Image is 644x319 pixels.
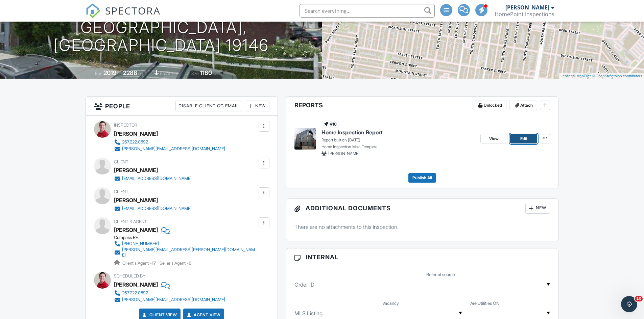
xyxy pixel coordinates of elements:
span: Seller's Agent - [160,261,191,266]
span: Client [114,189,128,194]
a: SPECTORA [86,9,161,23]
span: Built [95,71,102,76]
div: [PERSON_NAME] [114,165,158,175]
span: Client's Agent - [122,261,157,266]
label: Order ID [294,281,314,288]
div: HomePoint Inspections [495,11,554,18]
span: Lot Size [185,71,199,76]
h3: Additional Documents [286,199,558,218]
img: The Best Home Inspection Software - Spectora [86,3,100,18]
a: 267.222.0592 [114,139,225,145]
div: 2288 [123,69,137,76]
h3: People [86,97,278,116]
a: © MapTiler [573,74,591,78]
div: 267.222.0592 [122,139,148,145]
span: 10 [635,296,643,301]
span: SPECTORA [105,3,161,18]
a: [PERSON_NAME][EMAIL_ADDRESS][DOMAIN_NAME] [114,296,225,303]
span: Client's Agent [114,219,147,224]
a: [EMAIL_ADDRESS][DOMAIN_NAME] [114,175,192,182]
div: 1160 [200,69,212,76]
label: Referral source [426,272,455,278]
a: Agent View [186,312,220,318]
div: [PERSON_NAME] [114,195,158,205]
div: [PERSON_NAME] [505,4,549,11]
a: © OpenStreetMap contributors [592,74,642,78]
a: Leaflet [560,74,572,78]
label: MLS Listing [294,310,323,317]
h1: 1620 [PERSON_NAME] St [GEOGRAPHIC_DATA], [GEOGRAPHIC_DATA] 19146 [11,1,311,54]
a: [PHONE_NUMBER] [114,240,257,247]
a: [PERSON_NAME][EMAIL_ADDRESS][DOMAIN_NAME] [114,145,225,152]
div: [PHONE_NUMBER] [122,241,159,246]
span: sq. ft. [138,71,148,76]
div: [EMAIL_ADDRESS][DOMAIN_NAME] [122,176,192,181]
div: Compass RE [114,235,262,240]
span: Client [114,159,128,164]
strong: 17 [152,261,156,266]
span: Inspector [114,123,137,128]
div: Disable Client CC Email [175,101,242,111]
iframe: Intercom live chat [621,296,637,312]
a: [EMAIL_ADDRESS][DOMAIN_NAME] [114,205,192,212]
a: 267.222.0592 [114,290,225,296]
span: basement [160,71,178,76]
div: 2019 [103,69,117,76]
span: sq.ft. [213,71,221,76]
a: [PERSON_NAME][EMAIL_ADDRESS][PERSON_NAME][DOMAIN_NAME] [114,247,257,258]
div: [PERSON_NAME][EMAIL_ADDRESS][PERSON_NAME][DOMAIN_NAME] [122,247,257,258]
strong: 0 [189,261,191,266]
a: [PERSON_NAME] [114,225,158,235]
div: New [245,101,269,111]
div: [PERSON_NAME] [114,280,158,290]
div: [EMAIL_ADDRESS][DOMAIN_NAME] [122,206,192,211]
label: Vacancy [382,300,399,307]
div: 267.222.0592 [122,290,148,296]
input: Search everything... [300,4,435,18]
label: Are Utilities ON [470,300,499,307]
span: Scheduled By [114,273,145,278]
div: [PERSON_NAME][EMAIL_ADDRESS][DOMAIN_NAME] [122,146,225,152]
div: [PERSON_NAME] [114,129,158,139]
a: Client View [141,312,177,318]
p: There are no attachments to this inspection. [294,223,550,231]
div: | [559,73,644,79]
h3: Internal [286,248,558,266]
div: New [525,203,550,214]
div: [PERSON_NAME][EMAIL_ADDRESS][DOMAIN_NAME] [122,297,225,302]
